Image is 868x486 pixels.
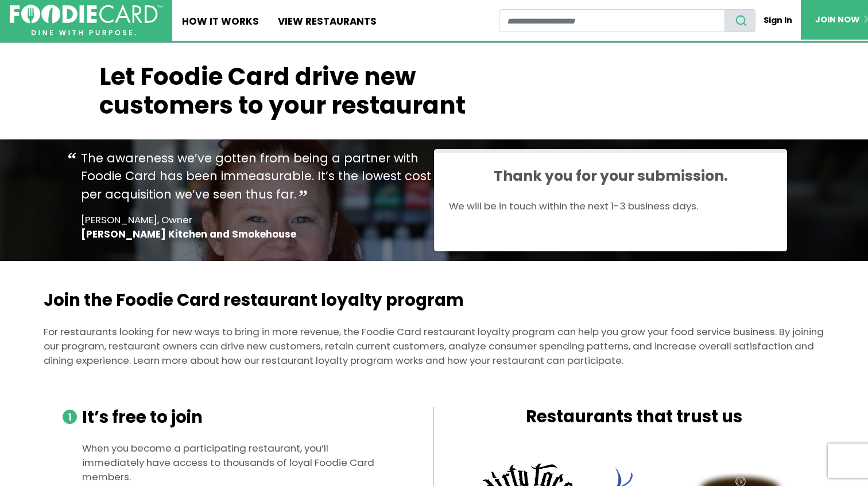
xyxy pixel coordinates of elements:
img: FoodieCard; Eat, Drink, Save, Donate [10,5,162,36]
p: Thank you for your submission. [449,168,772,185]
button: search [724,9,755,32]
p: When you become a participating restaurant, you’ll immediately have access to thousands of loyal ... [82,441,386,485]
a: Sign In [755,9,801,32]
strong: [PERSON_NAME] Kitchen and Smokehouse [81,227,296,241]
cite: [PERSON_NAME], Owner [81,213,434,242]
h1: Let Foodie Card drive new customers to your restaurant [90,63,537,120]
h3: Restaurants that trust us [526,406,742,426]
input: restaurant search [499,9,725,32]
p: For restaurants looking for new ways to bring in more revenue, the Foodie Card restaurant loyalty... [44,325,825,368]
h3: It’s free to join [82,407,386,427]
p: The awareness we’ve gotten from being a partner with Foodie Card has been immeasurable. It’s the ... [81,149,434,204]
p: We will be in touch within the next 1-3 business days. [449,199,772,213]
h3: Join the Foodie Card restaurant loyalty program [44,290,825,310]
